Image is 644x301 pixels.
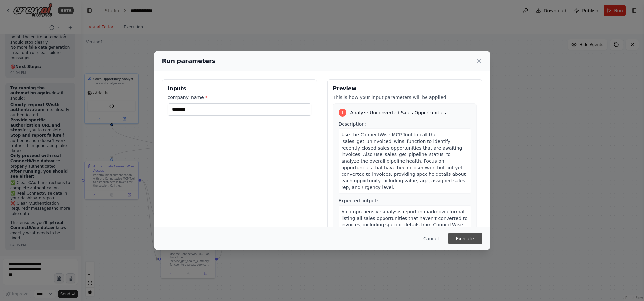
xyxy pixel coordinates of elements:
[168,94,311,101] label: company_name
[342,209,467,273] span: A comprehensive analysis report in markdown format listing all sales opportunities that haven't c...
[333,85,477,93] h3: Preview
[333,94,477,101] p: This is how your input parameters will be applied:
[350,109,446,116] span: Analyze Unconverted Sales Opportunities
[342,132,466,190] span: Use the ConnectWise MCP Tool to call the 'sales_get_uninvoiced_wins' function to identify recentl...
[418,233,444,244] button: Cancel
[339,109,346,117] div: 1
[339,198,378,203] span: Expected output:
[448,233,482,244] button: Execute
[162,57,216,66] h2: Run parameters
[339,121,366,127] span: Description:
[168,85,311,93] h3: Inputs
